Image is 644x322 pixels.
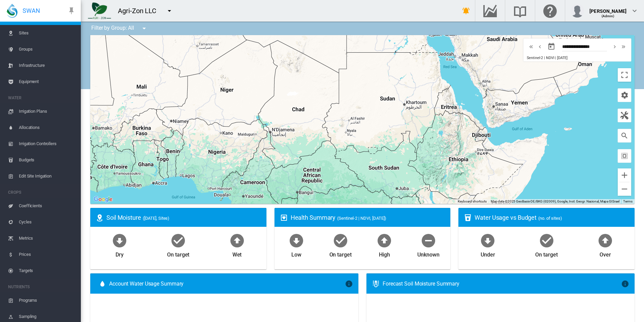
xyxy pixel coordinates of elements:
[165,7,173,15] md-icon: icon-menu-down
[337,216,386,221] span: (Sentinel-2 | NDVI, [DATE])
[332,232,349,248] md-icon: icon-checkbox-marked-circle
[462,7,470,15] md-icon: icon-bell-ring
[8,92,75,103] span: WATER
[631,7,639,15] md-icon: icon-chevron-down
[19,41,75,57] span: Groups
[140,24,148,32] md-icon: icon-menu-down
[23,6,40,15] span: SWAN
[19,263,75,279] span: Targets
[19,246,75,263] span: Prices
[480,232,496,248] md-icon: icon-arrow-down-bold-circle
[7,4,18,18] img: SWAN-Landscape-Logo-Colour-drop.png
[383,280,621,288] div: Forecast Soil Moisture Summary
[19,168,75,184] span: Edit Site Irrigation
[464,214,472,222] md-icon: icon-cup-water
[167,248,189,259] div: On target
[67,7,75,15] md-icon: icon-pin
[619,43,628,51] button: icon-chevron-double-right
[597,232,613,248] md-icon: icon-arrow-up-bold-circle
[19,103,75,119] span: Irrigation Plans
[19,152,75,168] span: Budgets
[571,4,584,18] img: profile.jpg
[106,213,261,222] div: Soil Moisture
[170,232,186,248] md-icon: icon-checkbox-marked-circle
[611,43,618,51] md-icon: icon-chevron-right
[98,280,106,288] md-icon: icon-water
[379,248,390,259] div: High
[620,152,629,160] md-icon: icon-select-all
[19,57,75,74] span: Infrastructure
[491,199,619,203] span: Map data ©2025 GeoBasis-DE/BKG (©2009), Google, Inst. Geogr. Nacional, Mapa GISrael
[345,280,353,288] md-icon: icon-information
[19,230,75,246] span: Metrics
[229,232,245,248] md-icon: icon-arrow-up-bold-circle
[482,7,498,15] md-icon: Go to the Data Hub
[602,14,615,18] span: (Admin)
[420,232,437,248] md-icon: icon-minus-circle
[19,292,75,308] span: Programs
[19,25,75,41] span: Sites
[481,248,495,259] div: Under
[19,136,75,152] span: Irrigation Controllers
[143,216,170,221] span: ([DATE], Sites)
[280,214,288,222] md-icon: icon-heart-box-outline
[618,168,631,182] button: Zoom in
[19,74,75,90] span: Equipment
[527,56,554,60] span: Sentinel-2 | NDVI
[88,2,111,19] img: 7FicoSLW9yRjj7F2+0uvjPufP+ga39vogPu+G1+wvBtcm3fNv859aGr42DJ5pXiEAAAAAAAAAAAAAAAAAAAAAAAAAAAAAAAAA...
[620,91,629,99] md-icon: icon-cog
[620,132,629,140] md-icon: icon-magnify
[536,43,544,51] md-icon: icon-chevron-left
[618,182,631,196] button: Zoom out
[459,4,473,18] button: icon-bell-ring
[109,280,345,288] span: Account Water Usage Summary
[96,214,104,222] md-icon: icon-map-marker-radius
[232,248,242,259] div: Wet
[291,213,445,222] div: Health Summary
[329,248,352,259] div: On target
[589,5,626,12] div: [PERSON_NAME]
[372,280,380,288] md-icon: icon-thermometer-lines
[118,6,162,16] div: Agri-Zon LLC
[542,7,558,15] md-icon: Click here for help
[8,187,75,198] span: CROPS
[535,248,557,259] div: On target
[288,232,304,248] md-icon: icon-arrow-down-bold-circle
[512,7,528,15] md-icon: Search the knowledge base
[137,22,151,35] button: icon-menu-down
[475,213,629,222] div: Water Usage vs Budget
[618,149,631,163] button: icon-select-all
[92,195,114,204] img: Google
[536,43,544,51] button: icon-chevron-left
[539,232,555,248] md-icon: icon-checkbox-marked-circle
[19,119,75,136] span: Allocations
[538,216,562,221] span: (no. of sites)
[620,43,627,51] md-icon: icon-chevron-double-right
[291,248,301,259] div: Low
[116,248,124,259] div: Dry
[19,214,75,230] span: Cycles
[618,68,631,82] button: Toggle fullscreen view
[600,248,611,259] div: Over
[92,195,114,204] a: Open this area in Google Maps (opens a new window)
[527,43,536,51] button: icon-chevron-double-left
[8,281,75,292] span: NUTRIENTS
[555,56,567,60] span: | [DATE]
[618,129,631,142] button: icon-magnify
[376,232,392,248] md-icon: icon-arrow-up-bold-circle
[163,4,176,18] button: icon-menu-down
[417,248,439,259] div: Unknown
[545,40,558,53] button: md-calendar
[86,22,153,35] div: Filter by Group: All
[618,88,631,102] button: icon-cog
[623,199,633,203] a: Terms
[458,199,487,204] button: Keyboard shortcuts
[621,280,629,288] md-icon: icon-information
[610,43,619,51] button: icon-chevron-right
[19,198,75,214] span: Coefficients
[111,232,128,248] md-icon: icon-arrow-down-bold-circle
[527,43,535,51] md-icon: icon-chevron-double-left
